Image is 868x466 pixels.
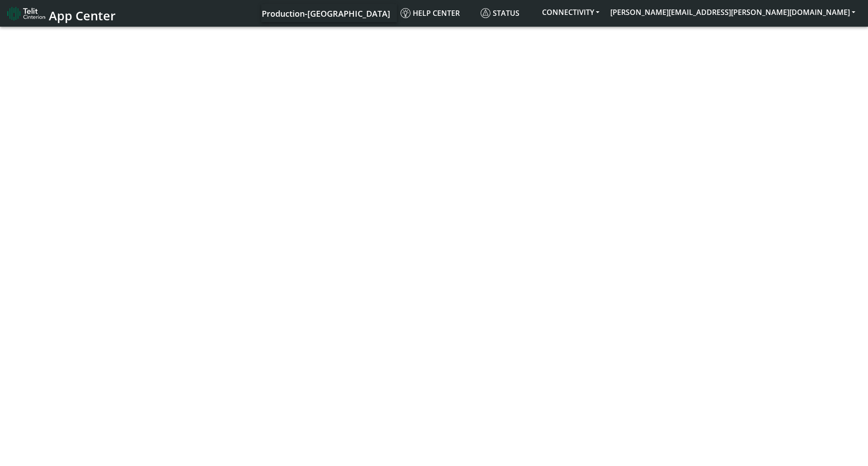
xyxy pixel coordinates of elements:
img: knowledge.svg [401,8,410,18]
button: CONNECTIVITY [537,4,605,20]
img: logo-telit-cinterion-gw-new.png [7,6,45,21]
span: App Center [49,7,116,24]
a: Your current platform instance [261,4,390,22]
a: Help center [397,4,477,22]
a: App Center [7,4,114,23]
span: Production-[GEOGRAPHIC_DATA] [262,8,390,19]
a: Status [477,4,537,22]
span: Status [481,8,519,18]
img: status.svg [481,8,491,18]
button: [PERSON_NAME][EMAIL_ADDRESS][PERSON_NAME][DOMAIN_NAME] [605,4,861,20]
span: Help center [401,8,460,18]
